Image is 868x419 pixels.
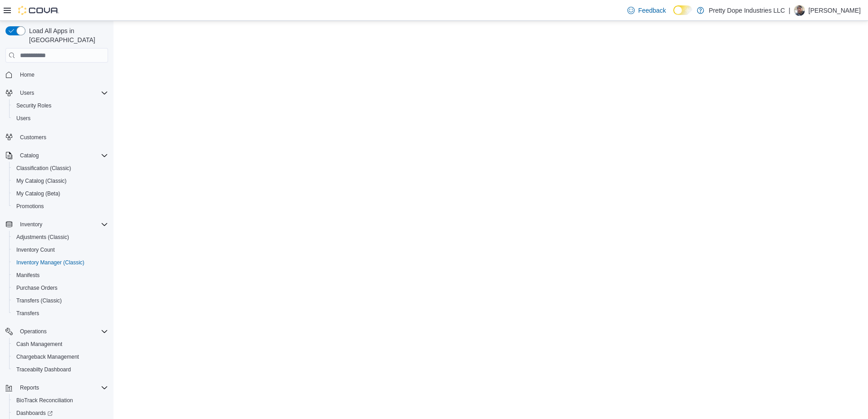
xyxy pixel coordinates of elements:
[16,219,108,230] span: Inventory
[13,163,75,174] a: Classification (Classic)
[13,351,83,362] a: Chargeback Management
[16,150,42,161] button: Catalog
[2,149,112,162] button: Catalog
[13,339,66,350] a: Cash Management
[9,269,112,282] button: Manifests
[20,221,42,228] span: Inventory
[13,201,48,212] a: Promotions
[13,232,108,243] span: Adjustments (Classic)
[16,69,38,80] a: Home
[13,100,108,111] span: Security Roles
[16,284,58,292] span: Purchase Orders
[16,131,108,142] span: Customers
[13,364,108,375] span: Traceabilty Dashboard
[16,409,53,417] span: Dashboards
[16,397,73,404] span: BioTrack Reconciliation
[20,152,39,159] span: Catalog
[13,201,108,212] span: Promotions
[709,5,785,16] p: Pretty Dope Industries LLC
[16,326,50,337] button: Operations
[638,6,666,15] span: Feedback
[16,297,62,304] span: Transfers (Classic)
[16,115,30,122] span: Users
[789,5,790,16] p: |
[9,256,112,269] button: Inventory Manager (Classic)
[16,88,108,98] span: Users
[13,308,43,319] a: Transfers
[16,382,108,393] span: Reports
[9,99,112,112] button: Security Roles
[794,5,805,16] div: Justin Jeffers
[13,408,56,419] a: Dashboards
[13,308,108,319] span: Transfers
[9,394,112,407] button: BioTrack Reconciliation
[16,234,69,241] span: Adjustments (Classic)
[13,100,55,111] a: Security Roles
[16,341,62,348] span: Cash Management
[13,295,65,306] a: Transfers (Classic)
[16,310,39,317] span: Transfers
[20,134,46,141] span: Customers
[16,88,38,98] button: Users
[9,338,112,351] button: Cash Management
[9,231,112,244] button: Adjustments (Classic)
[2,381,112,394] button: Reports
[16,102,51,109] span: Security Roles
[2,130,112,143] button: Customers
[18,6,59,15] img: Cova
[9,200,112,213] button: Promotions
[9,351,112,363] button: Chargeback Management
[13,257,108,268] span: Inventory Manager (Classic)
[13,175,70,186] a: My Catalog (Classic)
[13,270,43,281] a: Manifests
[16,272,39,279] span: Manifests
[13,188,108,199] span: My Catalog (Beta)
[16,353,79,361] span: Chargeback Management
[13,395,108,406] span: BioTrack Reconciliation
[13,175,108,186] span: My Catalog (Classic)
[20,71,35,78] span: Home
[9,175,112,187] button: My Catalog (Classic)
[13,188,64,199] a: My Catalog (Beta)
[13,295,108,306] span: Transfers (Classic)
[624,1,670,19] a: Feedback
[809,5,861,16] p: [PERSON_NAME]
[13,270,108,281] span: Manifests
[9,282,112,294] button: Purchase Orders
[13,408,108,419] span: Dashboards
[2,325,112,338] button: Operations
[20,328,47,335] span: Operations
[16,132,50,143] a: Customers
[20,89,34,97] span: Users
[9,294,112,307] button: Transfers (Classic)
[9,112,112,125] button: Users
[13,351,108,362] span: Chargeback Management
[9,363,112,376] button: Traceabilty Dashboard
[9,162,112,175] button: Classification (Classic)
[13,283,61,293] a: Purchase Orders
[13,283,108,293] span: Purchase Orders
[20,384,39,391] span: Reports
[13,364,74,375] a: Traceabilty Dashboard
[13,232,73,243] a: Adjustments (Classic)
[25,26,108,44] span: Load All Apps in [GEOGRAPHIC_DATA]
[16,326,108,337] span: Operations
[2,68,112,81] button: Home
[2,218,112,231] button: Inventory
[16,190,60,197] span: My Catalog (Beta)
[16,219,46,230] button: Inventory
[9,307,112,320] button: Transfers
[16,165,71,172] span: Classification (Classic)
[16,203,44,210] span: Promotions
[13,113,34,124] a: Users
[673,5,692,15] input: Dark Mode
[13,113,108,124] span: Users
[16,177,67,185] span: My Catalog (Classic)
[13,339,108,350] span: Cash Management
[16,382,43,393] button: Reports
[2,87,112,99] button: Users
[16,246,55,253] span: Inventory Count
[13,163,108,174] span: Classification (Classic)
[9,187,112,200] button: My Catalog (Beta)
